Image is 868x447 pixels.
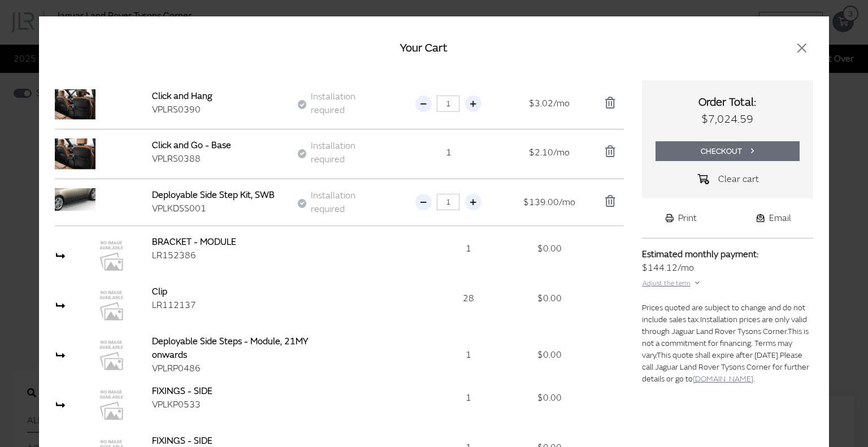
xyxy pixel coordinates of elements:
div: VPLKP0533 [152,398,341,411]
div: $3.02/mo [516,89,583,118]
div: 28 [435,285,502,312]
img: Image for Click and Go - Base [55,138,96,170]
label: Installation required [311,90,388,117]
div: 1 [435,335,502,375]
label: Estimated monthly payment: [642,248,758,261]
img: Image for Click and Hang [55,89,96,120]
div: 1 [435,235,502,262]
div: $2.10/mo [516,138,583,167]
div: Deployable Side Step Kit, SWB [152,188,300,202]
div: BRACKET - MODULE [152,235,341,249]
button: Email [747,207,801,229]
button: Adjust the term [642,275,700,293]
span: Prices quoted are subject to change and do not include sales tax. [642,303,805,324]
div: LR152386 [152,249,341,262]
span: Please call Jaguar Land Rover Tysons Corner for further details or go to . [642,350,809,384]
span: This is not a commitment for financing. Terms may vary. [642,327,809,360]
button: Checkout [656,141,800,161]
button: Clear cart [686,170,769,189]
button: Close [786,39,818,57]
div: 1 [435,384,502,411]
div: VPLRS0388 [152,152,300,166]
button: Delete accessory from order [596,142,625,163]
button: Print [656,207,706,229]
div: $0.00 [516,335,583,375]
label: Installation required [311,139,388,166]
div: $0.00 [516,384,583,411]
div: VPLRS0390 [152,103,300,116]
span: Installation prices are only valid through Jaguar Land Rover Tysons Corner. [642,315,807,336]
img: Image for Deployable Side Step Kit, SWB [55,188,96,211]
div: /mo [642,261,814,275]
label: Installation required [311,189,388,216]
div: LR112137 [152,298,341,312]
span: Your Cart [400,41,448,55]
span: This quote shall expire after [DATE]. [657,350,780,360]
div: Click and Hang [152,89,300,103]
button: Delete accessory from order [596,93,625,114]
div: $139.00/mo [516,188,583,216]
div: Clip [152,285,341,298]
div: $7,024.59 [649,111,807,128]
img: Image for Clip [91,285,132,326]
div: $0.00 [516,235,583,262]
span: 1 [446,146,452,159]
img: Image for FIXINGS - SIDE [91,384,132,425]
div: $0.00 [516,285,583,312]
div: VPLRP0486 [152,362,341,375]
a: [DOMAIN_NAME] [693,374,753,384]
div: Deployable Side Steps - Module, 21MY onwards [152,335,341,362]
div: Order Total: [649,94,807,111]
button: Delete accessory from order [596,192,625,212]
img: Image for BRACKET - MODULE [91,235,132,276]
img: Image for Deployable Side Steps - Module, 21MY onwards [91,335,132,375]
div: FIXINGS - SIDE [152,384,341,398]
div: VPLKDSS001 [152,202,300,215]
span: $144.12 [642,262,678,274]
div: Click and Go - Base [152,138,300,152]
